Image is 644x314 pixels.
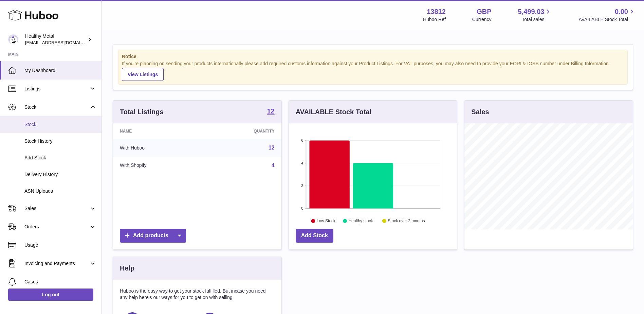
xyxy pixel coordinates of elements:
[24,260,89,267] span: Invoicing and Payments
[427,7,446,16] strong: 13812
[269,145,275,151] a: 12
[113,157,204,174] td: With Shopify
[8,34,18,45] img: internalAdmin-13812@internal.huboo.com
[301,138,303,142] text: 6
[388,219,425,223] text: Stock over 2 months
[301,161,303,165] text: 4
[120,107,164,117] h3: Total Listings
[24,121,96,128] span: Stock
[296,107,371,117] h3: AVAILABLE Stock Total
[120,229,186,243] a: Add products
[24,205,89,212] span: Sales
[8,289,93,301] a: Log out
[348,219,373,223] text: Healthy stock
[24,67,96,74] span: My Dashboard
[25,40,100,45] span: [EMAIL_ADDRESS][DOMAIN_NAME]
[472,16,492,23] div: Currency
[578,16,636,23] span: AVAILABLE Stock Total
[24,242,96,248] span: Usage
[267,108,274,116] a: 12
[301,206,303,210] text: 0
[24,155,96,161] span: Add Stock
[204,123,281,139] th: Quantity
[113,123,204,139] th: Name
[615,7,628,16] span: 0.00
[267,108,274,115] strong: 12
[25,33,86,46] div: Healthy Metal
[518,7,545,16] span: 5,499.03
[522,16,552,23] span: Total sales
[24,86,89,92] span: Listings
[120,264,134,273] h3: Help
[24,188,96,194] span: ASN Uploads
[471,107,489,117] h3: Sales
[301,184,303,188] text: 2
[122,68,164,81] a: View Listings
[24,171,96,178] span: Delivery History
[477,7,491,16] strong: GBP
[578,7,636,23] a: 0.00 AVAILABLE Stock Total
[272,162,275,168] a: 4
[120,288,275,301] p: Huboo is the easy way to get your stock fulfilled. But incase you need any help here's our ways f...
[296,229,333,243] a: Add Stock
[122,53,624,60] strong: Notice
[24,224,89,230] span: Orders
[24,104,89,110] span: Stock
[518,7,552,23] a: 5,499.03 Total sales
[113,139,204,157] td: With Huboo
[24,279,96,285] span: Cases
[423,16,446,23] div: Huboo Ref
[24,138,96,144] span: Stock History
[317,219,336,223] text: Low Stock
[122,60,624,81] div: If you're planning on sending your products internationally please add required customs informati...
